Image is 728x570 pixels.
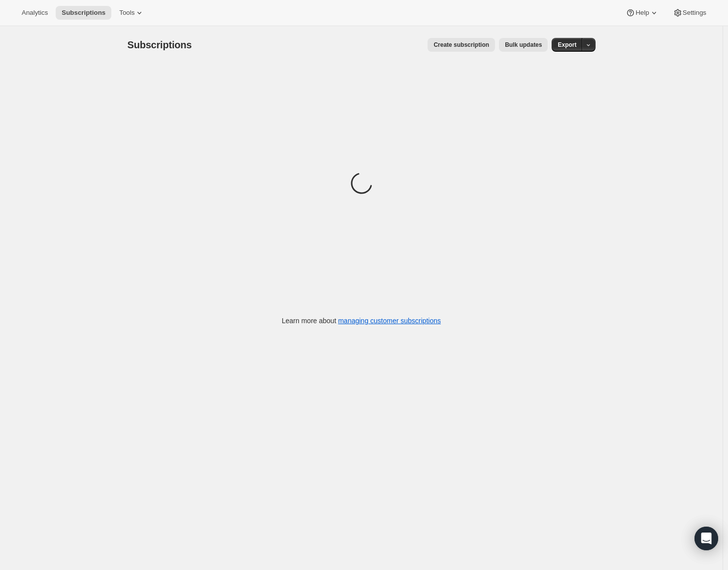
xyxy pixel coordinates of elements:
[16,6,54,20] button: Analytics
[128,39,192,50] span: Subscriptions
[695,527,718,550] div: Open Intercom Messenger
[338,317,441,325] a: managing customer subscriptions
[433,41,489,49] span: Create subscription
[620,6,664,20] button: Help
[62,9,105,17] span: Subscriptions
[119,9,134,17] span: Tools
[667,6,712,20] button: Settings
[558,41,576,49] span: Export
[282,316,441,326] p: Learn more about
[428,38,495,52] button: Create subscription
[22,9,48,17] span: Analytics
[499,38,548,52] button: Bulk updates
[505,41,542,49] span: Bulk updates
[113,6,150,20] button: Tools
[56,6,111,20] button: Subscriptions
[683,9,706,17] span: Settings
[552,38,582,52] button: Export
[635,9,649,17] span: Help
